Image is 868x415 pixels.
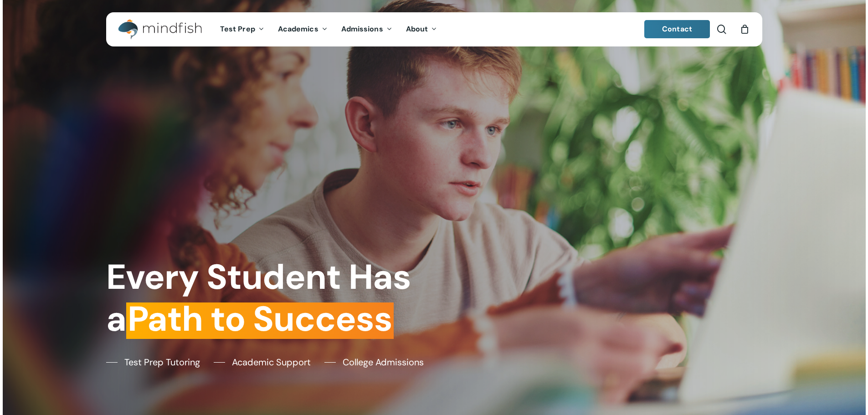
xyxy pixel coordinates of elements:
[324,355,424,369] a: College Admissions
[334,26,399,33] a: Admissions
[213,26,271,33] a: Test Prep
[213,12,444,46] nav: Main Menu
[406,24,428,34] span: About
[106,256,427,340] h1: Every Student Has a
[662,24,692,34] span: Contact
[399,26,444,33] a: About
[278,24,318,34] span: Academics
[232,355,311,369] span: Academic Support
[106,355,200,369] a: Test Prep Tutoring
[644,20,710,38] a: Contact
[124,355,200,369] span: Test Prep Tutoring
[106,12,762,46] header: Main Menu
[343,355,424,369] span: College Admissions
[126,296,394,342] em: Path to Success
[214,355,311,369] a: Academic Support
[341,24,383,34] span: Admissions
[220,24,255,34] span: Test Prep
[271,26,334,33] a: Academics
